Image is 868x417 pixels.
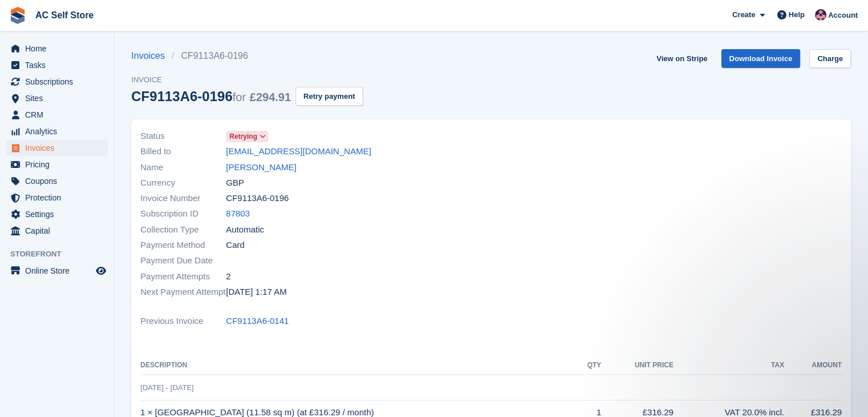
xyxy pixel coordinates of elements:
span: Payment Attempts [140,270,226,283]
th: Description [140,356,575,375]
span: Online Store [25,263,94,279]
span: Capital [25,223,94,239]
span: Invoice Number [140,192,226,205]
span: Pricing [25,157,94,173]
a: menu [6,263,108,279]
span: Automatic [226,223,264,236]
a: View on Stripe [652,49,712,68]
a: menu [6,123,108,139]
img: stora-icon-8386f47178a22dfd0bd8f6a31ec36ba5ce8667c1dd55bd0f319d3a0aa187defe.svg [9,7,26,24]
div: CF9113A6-0196 [131,89,291,104]
span: Currency [140,177,226,190]
span: 2 [226,270,231,283]
a: Charge [809,49,851,68]
span: Invoices [25,140,94,156]
th: Tax [673,356,784,375]
img: Ted Cox [815,9,826,21]
nav: breadcrumbs [131,49,363,63]
a: menu [6,57,108,73]
span: Settings [25,206,94,222]
a: menu [6,206,108,222]
span: Analytics [25,123,94,139]
button: Retry payment [296,87,363,106]
span: Subscriptions [25,74,94,90]
span: Protection [25,190,94,206]
time: 2025-10-01 00:17:06 UTC [226,286,286,299]
th: QTY [575,356,601,375]
a: menu [6,223,108,239]
span: [DATE] - [DATE] [140,383,193,392]
span: GBP [226,177,244,190]
span: Name [140,161,226,174]
a: menu [6,157,108,173]
a: Invoices [131,49,172,63]
a: [EMAIL_ADDRESS][DOMAIN_NAME] [226,145,371,158]
a: menu [6,107,108,123]
a: AC Self Store [31,6,98,25]
span: Sites [25,90,94,106]
span: Home [25,41,94,57]
span: Invoice [131,74,363,86]
span: Status [140,130,226,143]
span: Card [226,239,245,252]
a: menu [6,140,108,156]
span: CF9113A6-0196 [226,192,289,205]
span: Payment Method [140,239,226,252]
a: 87803 [226,207,250,220]
span: Payment Due Date [140,254,226,267]
a: menu [6,190,108,206]
a: menu [6,173,108,189]
span: Subscription ID [140,207,226,220]
a: CF9113A6-0141 [226,315,289,328]
span: for [232,91,245,103]
span: Collection Type [140,223,226,236]
a: Retrying [226,130,268,143]
th: Amount [784,356,842,375]
span: £294.91 [249,91,290,103]
span: Next Payment Attempt [140,286,226,299]
a: Download Invoice [721,49,801,68]
span: Storefront [10,248,114,260]
span: Billed to [140,145,226,158]
span: Previous Invoice [140,315,226,328]
a: menu [6,74,108,90]
span: Create [732,9,755,21]
span: Help [789,9,805,21]
span: CRM [25,107,94,123]
span: Tasks [25,57,94,73]
a: [PERSON_NAME] [226,161,296,174]
span: Retrying [229,131,257,142]
span: Coupons [25,173,94,189]
a: Preview store [94,264,108,278]
span: Account [828,10,858,21]
a: menu [6,41,108,57]
a: menu [6,90,108,106]
th: Unit Price [601,356,673,375]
